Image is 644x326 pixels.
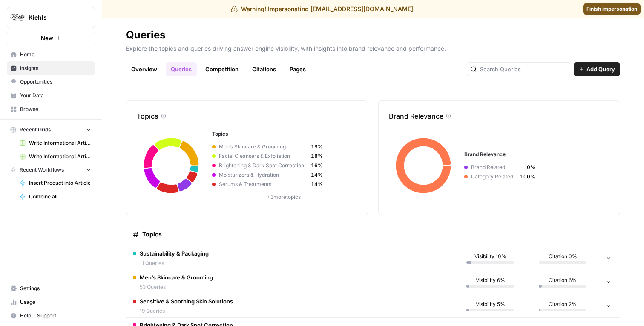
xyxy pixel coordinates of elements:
[137,111,158,121] p: Topics
[476,277,505,284] span: Visibility 6%
[7,163,95,176] button: Recent Workflows
[549,300,577,308] span: Citation 2%
[216,180,311,188] span: Serums & Treatments
[7,32,95,44] button: New
[464,151,607,158] h3: Brand Relevance
[480,65,566,73] input: Search Queries
[140,307,233,315] span: 19 Queries
[549,253,577,260] span: Citation 0%
[200,62,244,76] a: Competition
[311,180,323,188] span: 14%
[285,62,311,76] a: Pages
[16,176,95,190] a: Insert Product into Article
[20,92,91,99] span: Your Data
[7,61,95,75] a: Insights
[474,253,506,260] span: Visibility 10%
[7,102,95,116] a: Browse
[41,34,53,42] span: New
[126,62,162,76] a: Overview
[16,136,95,150] a: Write Informational Article
[29,179,91,187] span: Insert Product into Article
[574,62,620,76] button: Add Query
[468,163,520,171] span: Brand Related
[549,277,577,284] span: Citation 6%
[20,64,91,72] span: Insights
[216,143,311,151] span: Men’s Skincare & Grooming
[468,173,520,180] span: Category Related
[7,48,95,61] a: Home
[586,65,615,73] span: Add Query
[20,78,91,86] span: Opportunities
[140,259,209,267] span: 11 Queries
[29,153,91,160] span: Write Informational Article
[166,62,197,76] a: Queries
[20,51,91,58] span: Home
[29,139,91,147] span: Write Informational Article
[140,297,233,306] span: Sensitive & Soothing Skin Solutions
[212,193,355,201] p: + 3 more topics
[140,283,213,291] span: 53 Queries
[311,143,323,151] span: 19%
[142,230,162,239] span: Topics
[140,273,213,282] span: Men’s Skincare & Grooming
[247,62,281,76] a: Citations
[126,28,165,42] div: Queries
[311,162,323,169] span: 16%
[29,13,80,22] span: Kiehls
[7,89,95,102] a: Your Data
[7,282,95,295] a: Settings
[583,3,641,15] a: Finish impersonation
[20,298,91,306] span: Usage
[216,171,311,179] span: Moisturizers & Hydration
[20,166,64,174] span: Recent Workflows
[10,10,25,25] img: Kiehls Logo
[212,130,355,138] h3: Topics
[7,75,95,89] a: Opportunities
[216,162,311,169] span: Brightening & Dark Spot Correction
[231,5,413,13] div: Warning! Impersonating [EMAIL_ADDRESS][DOMAIN_NAME]
[140,249,209,258] span: Sustainability & Packaging
[7,309,95,323] button: Help + Support
[311,171,323,179] span: 14%
[29,193,91,201] span: Combine all
[586,5,637,13] span: Finish impersonation
[7,295,95,309] a: Usage
[7,123,95,136] button: Recent Grids
[520,163,535,171] span: 0%
[126,42,620,53] p: Explore the topics and queries driving answer engine visibility, with insights into brand relevan...
[20,126,51,134] span: Recent Grids
[20,285,91,292] span: Settings
[389,111,443,121] p: Brand Relevance
[20,312,91,320] span: Help + Support
[20,105,91,113] span: Browse
[7,7,95,28] button: Workspace: Kiehls
[476,300,505,308] span: Visibility 5%
[16,150,95,163] a: Write Informational Article
[216,152,311,160] span: Facial Cleansers & Exfoliation
[311,152,323,160] span: 18%
[16,190,95,204] a: Combine all
[520,173,535,180] span: 100%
